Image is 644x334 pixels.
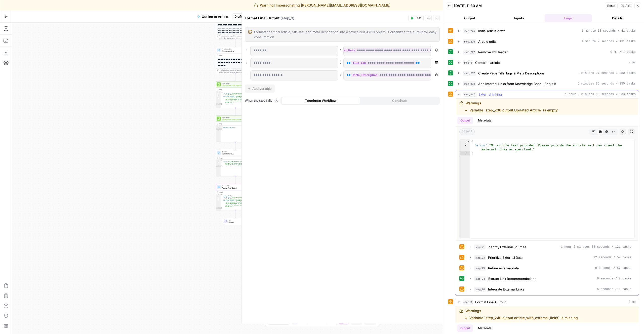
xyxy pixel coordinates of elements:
span: 0 ms [628,300,636,304]
button: Inputs [495,14,543,22]
div: 3 [216,96,221,103]
span: Add variable [252,86,272,91]
span: Ask [625,4,631,8]
span: Workflow [222,151,247,153]
span: Prioritize External Data [488,255,522,260]
span: step_24 [474,276,486,281]
button: Add variable [245,85,275,93]
div: Format Final Output [245,16,407,21]
div: Output [219,54,251,56]
div: 2 [216,195,221,197]
span: Terminate Workflow [305,98,337,103]
span: Combine article [222,50,248,52]
span: Extract Link Recommendations [488,276,536,281]
li: Variable `step_240.output.article_with_external_links` is missing [469,315,578,320]
button: 1 hour 3 minutes 13 seconds / 233 tasks [455,90,639,98]
button: Test [408,15,424,21]
div: WorkflowExternal linkingStep 240Output{ "error":"No article text provided. Please provide the art... [216,150,255,177]
span: Toggle code folding, rows 1 through 3 [219,160,221,161]
g: Edge from step_227 to step_8 [235,40,236,47]
span: Power Agent [222,116,247,118]
span: Outline to Article [202,14,228,19]
span: : [340,59,341,65]
button: 0 ms [455,298,639,306]
button: Draft [232,13,249,20]
span: step_23 [474,255,486,260]
span: Initial article draft [478,28,505,33]
button: Output [457,324,473,332]
div: Format JSONFormat Final OutputStep 9Output{ "Article":"", "Title Tag":"Container Orchestration To... [216,184,255,211]
span: Integrate External Links [488,287,524,292]
div: 4 [216,200,221,207]
button: 5 seconds / 1 tasks [467,285,634,293]
span: Add Internal Links from Knowledge Base - Fork (1) [222,118,247,121]
button: 0 ms / 1 tasks [455,48,639,56]
div: Warnings [465,308,578,320]
g: Edge from step_8 to step_237 [235,74,236,81]
button: 0 ms [455,59,639,67]
div: Warnings [465,101,558,113]
span: Test [415,16,421,20]
button: 9 seconds / 2 tasks [467,275,634,283]
a: When the step fails: [245,98,278,103]
span: 0 ms [628,60,636,65]
div: 1 [216,91,221,93]
button: 12 seconds / 52 tasks [467,254,634,262]
span: Copy the output [224,71,233,73]
span: step_225 [463,28,476,33]
button: Metadata [475,324,495,332]
span: step_238 [463,81,476,86]
span: Create Page Title Tags & Meta Descriptions [478,71,545,76]
div: Warning! Impersonating [PERSON_NAME][EMAIL_ADDRESS][DOMAIN_NAME] [254,3,390,8]
span: Power Agent [222,82,247,84]
span: step_226 [463,39,476,44]
div: 4 [216,103,221,105]
span: Add Internal Links from Knowledge Base - Fork (1) [478,81,556,86]
li: Variable `step_238.output.Updated Article` is empty [469,108,558,113]
div: 2 [216,93,221,96]
g: Edge from step_238 to step_240 [235,142,236,150]
button: Outline to Article [194,13,231,21]
div: 3 [216,166,221,167]
div: 2 [216,127,221,129]
button: Output [457,117,473,124]
span: Identify External Sources [488,244,527,249]
span: Toggle code folding, rows 1 through 5 [219,194,221,195]
span: Copy the output [224,37,233,39]
button: 5 minutes 36 seconds / 350 tasks [455,80,639,88]
span: 1 hour 3 minutes 13 seconds / 233 tasks [565,92,636,97]
div: Power AgentAdd Internal Links from Knowledge Base - Fork (1)Step 238Output{ "Updated Article":""} [216,116,255,142]
button: 1 minute 18 seconds / 41 tasks [455,27,639,35]
button: Details [594,14,641,22]
span: Format Final Output [222,187,248,189]
div: 3 [460,151,470,155]
div: This output is too large & has been abbreviated for review. to view the full content. [219,69,254,73]
textarea: Formats the final article, title tag, and meta description into a structured JSON object. It orga... [254,29,436,39]
span: 1 minute 18 seconds / 41 tasks [581,29,636,33]
span: Create Page Title Tags & Meta Descriptions [222,84,247,87]
button: Continue [360,97,439,105]
div: This output is too large & has been abbreviated for review. to view the full content. [219,35,254,39]
div: Output [219,89,251,91]
span: Remove H1 Header [478,50,508,55]
span: ( step_9 ) [280,16,294,21]
button: Output [446,14,493,22]
span: 5 seconds / 1 tasks [597,287,631,291]
button: Metadata [475,117,495,124]
button: 1 hour 2 minutes 38 seconds / 121 tasks [467,243,634,251]
div: 3 [216,197,221,200]
span: step_8 [463,60,473,65]
span: step_240 [463,92,476,97]
span: External linking [222,152,247,155]
span: Reset [607,4,615,8]
span: 9 seconds / 2 tasks [597,276,631,281]
div: 1 hour 3 minutes 13 seconds / 233 tasks [455,99,639,296]
div: 3 [216,129,221,130]
span: Output [229,221,246,223]
span: Format JSON [222,185,248,187]
button: Ask [619,3,633,9]
span: step_21 [474,244,486,249]
div: Output [219,123,251,125]
span: Refine external data [488,266,519,271]
div: Power AgentCreate Page Title Tags & Meta DescriptionsStep 237Output{ "Title_Tag":"Container Orche... [216,81,255,108]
